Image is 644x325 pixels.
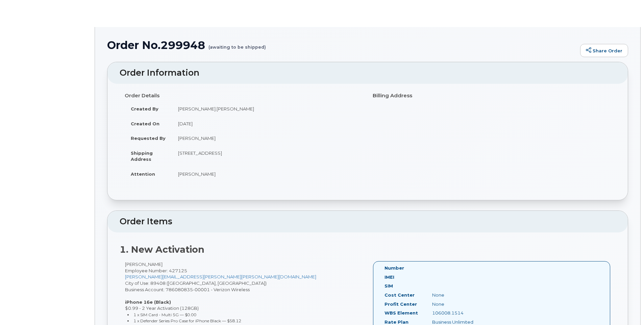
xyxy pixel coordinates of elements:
h4: Order Details [125,93,363,99]
td: [PERSON_NAME] [172,167,363,181]
span: Employee Number: 427125 [125,268,187,273]
td: [PERSON_NAME].[PERSON_NAME] [172,101,363,116]
label: Profit Center [385,301,417,307]
a: [PERSON_NAME][EMAIL_ADDRESS][PERSON_NAME][PERSON_NAME][DOMAIN_NAME] [125,274,316,279]
div: 106008.1514 [427,310,494,316]
label: IMEI [385,274,394,280]
strong: iPhone 16e (Black) [125,299,171,305]
strong: Created By [131,106,158,111]
small: 1 x SIM Card - Multi 5G — $0.00 [133,312,196,317]
td: [STREET_ADDRESS] [172,146,363,167]
small: 1 x Defender Series Pro Case for iPhone Black — $58.12 [133,318,241,323]
td: [DATE] [172,116,363,131]
small: (awaiting to be shipped) [208,39,266,50]
h4: Billing Address [373,93,611,99]
label: WBS Element [385,310,418,316]
strong: Shipping Address [131,150,153,162]
label: Number [385,265,404,271]
strong: Requested By [131,135,166,141]
h2: Order Items [120,217,616,226]
h2: Order Information [120,68,616,78]
strong: Attention [131,171,155,177]
div: None [427,301,494,307]
label: Cost Center [385,292,415,298]
label: SIM [385,283,393,289]
a: Share Order [580,44,628,57]
strong: 1. New Activation [120,244,204,255]
h1: Order No.299948 [107,39,577,51]
strong: Created On [131,121,159,126]
div: None [427,292,494,298]
td: [PERSON_NAME] [172,131,363,146]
